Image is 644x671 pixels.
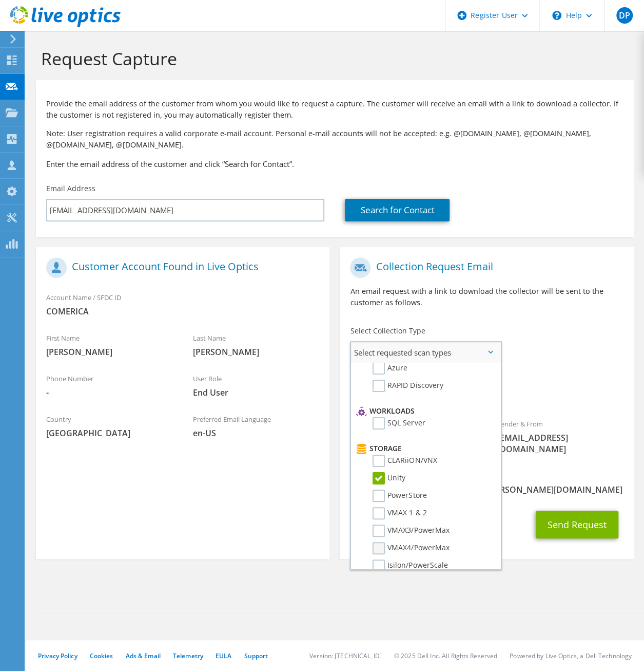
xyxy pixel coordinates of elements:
p: An email request with a link to download the collector will be sent to the customer as follows. [350,286,623,308]
label: CLARiiON/VNX [373,455,437,467]
p: Note: User registration requires a valid corporate e-mail account. Personal e-mail accounts will ... [46,128,623,151]
button: Send Request [536,511,618,538]
label: PowerStore [373,490,426,502]
span: COMERICA [46,306,319,317]
a: Ads & Email [126,651,161,660]
a: Search for Contact [345,199,450,221]
li: Storage [354,442,495,455]
a: EULA [216,651,231,660]
a: Cookies [90,651,113,660]
div: User Role [183,368,329,403]
span: DP [616,7,633,24]
a: Privacy Policy [38,651,77,660]
div: CC & Reply To [340,465,633,500]
div: To [340,413,486,460]
span: [GEOGRAPHIC_DATA] [46,427,172,439]
div: Requested Collections [340,367,633,408]
label: Unity [373,472,405,484]
label: Isilon/PowerScale [373,560,447,572]
label: SQL Server [373,417,425,430]
span: [EMAIL_ADDRESS][DOMAIN_NAME] [497,432,623,455]
li: © 2025 Dell Inc. All Rights Reserved [394,651,497,660]
label: RAPID Discovery [373,380,443,392]
h3: Enter the email address of the customer and click “Search for Contact”. [46,158,623,170]
label: VMAX3/PowerMax [373,525,449,537]
span: en-US [193,427,319,439]
span: End User [193,387,319,398]
label: Select Collection Type [350,326,425,336]
label: Email Address [46,183,95,194]
label: Azure [373,362,407,375]
div: Preferred Email Language [183,408,329,444]
label: VMAX4/PowerMax [373,542,449,554]
h1: Collection Request Email [350,257,618,278]
div: Country [36,408,183,444]
span: [PERSON_NAME] [193,346,319,358]
h1: Request Capture [41,48,623,69]
li: Powered by Live Optics, a Dell Technology [510,651,632,660]
span: [PERSON_NAME] [46,346,172,358]
li: Version: [TECHNICAL_ID] [309,651,382,660]
a: Telemetry [173,651,203,660]
div: Phone Number [36,368,183,403]
span: - [46,387,172,398]
div: Sender & From [487,413,634,460]
li: Workloads [354,405,495,417]
h1: Customer Account Found in Live Optics [46,257,314,278]
label: VMAX 1 & 2 [373,507,426,519]
div: First Name [36,327,183,363]
a: Support [244,651,268,660]
div: Account Name / SFDC ID [36,287,329,322]
p: Provide the email address of the customer from whom you would like to request a capture. The cust... [46,98,623,121]
div: Last Name [183,327,329,363]
span: Select requested scan types [351,342,500,363]
svg: \n [552,11,561,20]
